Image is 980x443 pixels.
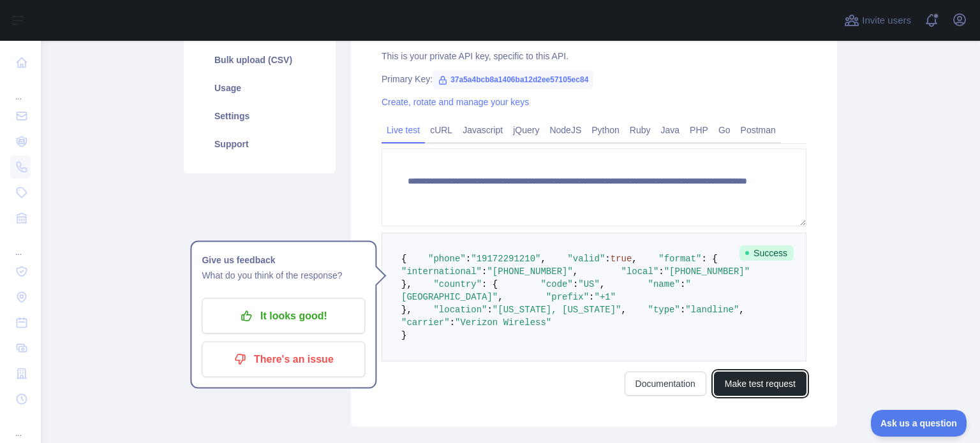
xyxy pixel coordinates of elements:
[202,268,365,283] p: What do you think of the response?
[648,279,680,289] span: "name"
[680,279,685,289] span: :
[466,254,471,264] span: :
[739,245,794,261] span: Success
[401,317,450,328] span: "carrier"
[578,279,600,289] span: "US"
[664,266,750,277] span: "[PHONE_NUMBER]"
[871,410,967,437] iframe: Toggle Customer Support
[685,305,739,315] span: "landline"
[625,372,706,396] a: Documentation
[199,74,320,102] a: Usage
[658,254,701,264] span: "format"
[567,254,605,264] span: "valid"
[428,254,466,264] span: "phone"
[544,120,586,140] a: NodeJS
[433,70,593,89] span: 37a5a4bcb8a1406ba12d2ee57105ec84
[433,305,487,315] span: "location"
[594,292,616,302] span: "+1"
[658,266,664,277] span: :
[382,73,806,85] div: Primary Key:
[199,130,320,158] a: Support
[702,254,718,264] span: : {
[455,317,551,328] span: "Verizon Wireless"
[202,252,365,268] h1: Give us feedback
[573,279,578,289] span: :
[382,120,425,140] a: Live test
[739,305,744,315] span: ,
[611,254,632,264] span: true
[450,317,455,328] span: :
[401,279,412,289] span: },
[202,342,365,377] button: There's an issue
[621,305,626,315] span: ,
[471,254,540,264] span: "19172291210"
[199,102,320,130] a: Settings
[487,266,572,277] span: "[PHONE_NUMBER]"
[10,76,31,102] div: ...
[625,120,656,140] a: Ruby
[493,305,621,315] span: "[US_STATE], [US_STATE]"
[425,120,457,140] a: cURL
[401,330,406,340] span: }
[713,120,736,140] a: Go
[600,279,605,289] span: ,
[714,372,806,396] button: Make test request
[482,279,498,289] span: : {
[842,10,914,31] button: Invite users
[546,292,589,302] span: "prefix"
[211,349,355,370] p: There's an issue
[498,292,503,302] span: ,
[540,254,546,264] span: ,
[586,120,625,140] a: Python
[648,305,680,315] span: "type"
[382,50,806,62] div: This is your private API key, specific to this API.
[862,13,911,28] span: Invite users
[382,97,529,107] a: Create, rotate and manage your keys
[680,305,685,315] span: :
[656,120,685,140] a: Java
[401,305,412,315] span: },
[401,279,691,302] span: "[GEOGRAPHIC_DATA]"
[540,279,572,289] span: "code"
[605,254,610,264] span: :
[211,305,355,327] p: It looks good!
[401,254,406,264] span: {
[589,292,594,302] span: :
[736,120,781,140] a: Postman
[199,46,320,74] a: Bulk upload (CSV)
[632,254,637,264] span: ,
[482,266,487,277] span: :
[487,305,492,315] span: :
[202,298,365,334] button: It looks good!
[433,279,482,289] span: "country"
[10,413,31,439] div: ...
[401,266,482,277] span: "international"
[573,266,578,277] span: ,
[457,120,508,140] a: Javascript
[685,120,713,140] a: PHP
[508,120,544,140] a: jQuery
[10,232,31,258] div: ...
[621,266,658,277] span: "local"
